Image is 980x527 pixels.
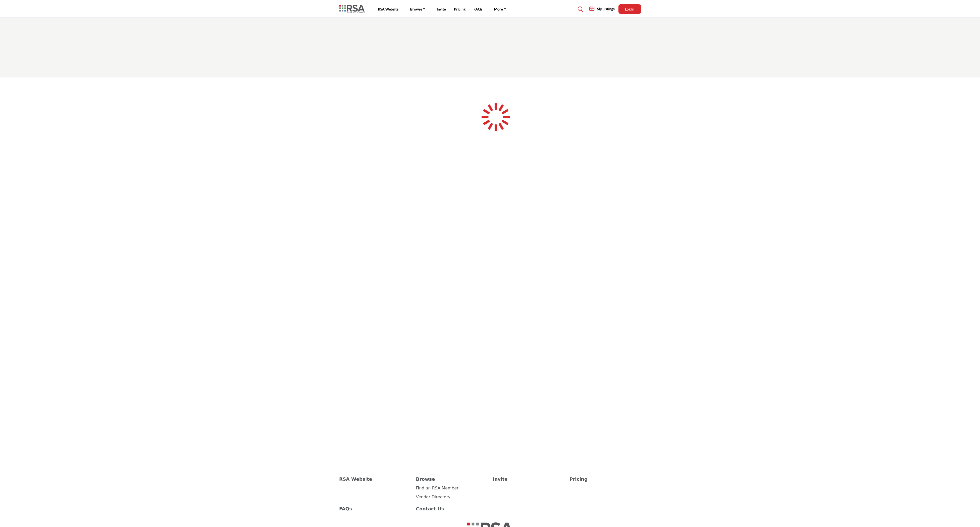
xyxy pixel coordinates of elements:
[618,4,641,14] button: Log In
[491,6,509,13] a: More
[339,505,411,512] a: FAQs
[339,476,411,483] a: RSA Website
[416,486,459,490] a: Find an RSA Member
[573,5,586,13] a: Search
[437,7,446,11] a: Invite
[597,7,615,11] h5: My Listings
[416,505,487,512] a: Contact Us
[378,7,398,11] a: RSA Website
[589,6,615,12] div: My Listings
[407,6,429,13] a: Browse
[454,7,465,11] a: Pricing
[416,495,451,499] a: Vendor Directory
[493,476,564,483] a: Invite
[474,7,482,11] a: FAQs
[416,476,487,483] a: Browse
[339,5,367,13] img: Site Logo
[625,7,634,11] span: Log In
[570,476,641,483] a: Pricing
